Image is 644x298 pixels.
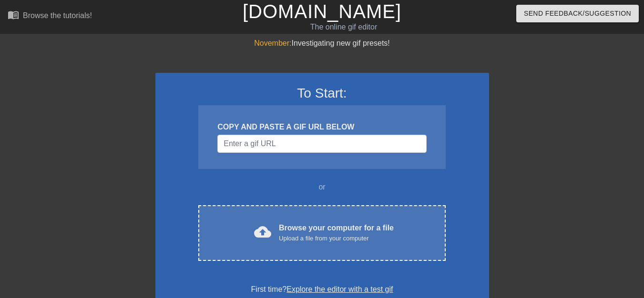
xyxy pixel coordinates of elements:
[254,39,291,47] span: November:
[217,121,426,133] div: COPY AND PASTE A GIF URL BELOW
[155,38,489,49] div: Investigating new gif presets!
[286,285,393,293] a: Explore the editor with a test gif
[8,9,19,20] span: menu_book
[279,234,394,243] div: Upload a file from your computer
[524,8,631,20] span: Send Feedback/Suggestion
[8,9,92,24] a: Browse the tutorials!
[180,181,464,193] div: or
[516,5,639,22] button: Send Feedback/Suggestion
[168,284,477,295] div: First time?
[254,223,271,240] span: cloud_upload
[217,135,426,153] input: Username
[219,21,468,33] div: The online gif editor
[23,11,92,20] div: Browse the tutorials!
[243,1,401,22] a: [DOMAIN_NAME]
[168,85,477,101] h3: To Start:
[279,222,394,243] div: Browse your computer for a file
